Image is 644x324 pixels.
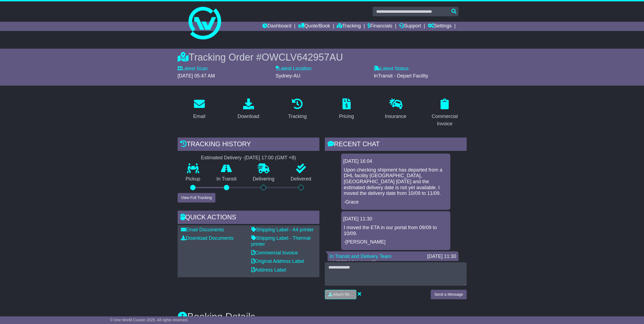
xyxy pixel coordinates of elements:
[181,227,224,232] a: Email Documents
[325,138,467,152] div: RECENT CHAT
[344,239,448,245] p: -[PERSON_NAME]
[282,176,319,182] p: Delivered
[178,66,208,72] label: Latest Scan
[431,290,466,299] button: Send a Message
[237,113,259,120] div: Download
[339,113,354,120] div: Pricing
[178,73,215,79] span: [DATE] 05:47 AM
[178,176,209,182] p: Pickup
[251,227,314,232] a: Shipping Label - A4 printer
[190,96,209,122] a: Email
[178,193,215,202] button: View Full Tracking
[262,52,343,63] span: OWCLV642957AU
[245,176,283,182] p: Delivering
[330,260,456,266] p: Hi [PERSON_NAME],
[193,113,205,120] div: Email
[343,216,448,222] div: [DATE] 11:30
[276,66,312,72] label: Latest Location
[234,96,263,122] a: Download
[251,250,298,256] a: Commercial Invoice
[251,258,304,264] a: Original Address Label
[251,267,286,273] a: Address Label
[178,311,467,322] h3: Booking Details
[110,318,189,322] span: © One World Courier 2025. All rights reserved.
[381,96,410,122] a: Insurance
[208,176,245,182] p: In Transit
[344,225,448,236] p: I moved the ETA in our portal from 09/09 to 10/09.
[427,254,456,260] div: [DATE] 11:30
[285,96,310,122] a: Tracking
[385,113,406,120] div: Insurance
[245,155,296,161] div: [DATE] 17:00 (GMT +8)
[426,113,463,127] div: Commercial Invoice
[178,51,467,63] div: Tracking Order #
[276,73,300,79] span: Sydney-AU
[367,22,392,31] a: Financials
[344,167,448,197] p: Upon checking shipment has departed from a DHL facility [GEOGRAPHIC_DATA], [GEOGRAPHIC_DATA] [DAT...
[181,235,234,241] a: Download Documents
[423,96,467,129] a: Commercial Invoice
[428,22,452,31] a: Settings
[337,22,361,31] a: Tracking
[178,211,319,225] div: Quick Actions
[298,22,330,31] a: Quote/Book
[288,113,307,120] div: Tracking
[343,158,448,164] div: [DATE] 16:04
[374,73,428,79] span: InTransit - Depart Facility
[178,138,319,152] div: Tracking history
[178,155,319,161] div: Estimated Delivery -
[330,254,392,259] a: In Transit and Delivery Team
[251,235,311,247] a: Shipping Label - Thermal printer
[399,22,421,31] a: Support
[344,199,448,205] p: -Grace
[374,66,409,72] label: Latest Status
[262,22,291,31] a: Dashboard
[335,96,357,122] a: Pricing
